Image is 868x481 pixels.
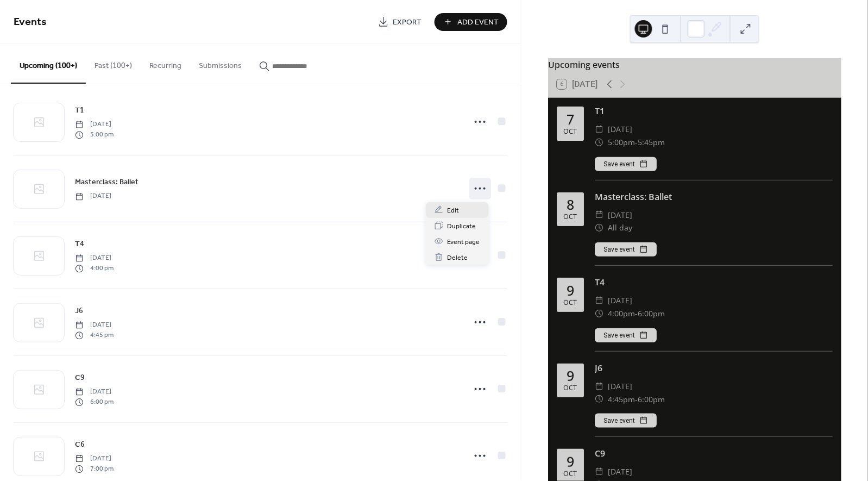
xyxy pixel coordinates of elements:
[11,44,86,84] button: Upcoming (100+)
[548,58,841,71] div: Upcoming events
[75,330,114,340] span: 4:45 pm
[75,397,114,407] span: 6:00 pm
[608,123,632,136] span: [DATE]
[75,120,114,130] span: [DATE]
[595,447,833,460] div: C9
[567,198,574,211] div: 8
[448,252,468,264] span: Delete
[608,136,635,149] span: 5:00pm
[75,264,114,273] span: 4:00 pm
[448,221,476,232] span: Duplicate
[595,157,657,171] button: Save event
[595,242,657,257] button: Save event
[75,372,85,384] a: C9
[595,380,603,393] div: ​
[448,205,460,216] span: Edit
[448,236,480,248] span: Event page
[75,176,139,189] a: Masterclass: Ballet
[75,130,114,140] span: 5:00 pm
[86,44,141,83] button: Past (100+)
[75,454,114,464] span: [DATE]
[435,13,507,31] button: Add Event
[563,128,577,135] div: Oct
[608,209,632,222] span: [DATE]
[370,13,430,31] a: Export
[608,294,632,307] span: [DATE]
[563,471,577,478] div: Oct
[595,104,833,117] div: T1
[75,321,114,330] span: [DATE]
[595,221,603,234] div: ​
[595,136,603,149] div: ​
[75,373,85,384] span: C9
[567,369,574,383] div: 9
[595,123,603,136] div: ​
[563,299,577,307] div: Oct
[595,393,603,406] div: ​
[567,284,574,297] div: 9
[635,393,638,406] span: -
[190,44,250,83] button: Submissions
[75,305,83,317] a: J6
[75,464,114,474] span: 7:00 pm
[75,238,84,251] a: T4
[608,221,632,234] span: All day
[595,294,603,307] div: ​
[75,388,114,397] span: [DATE]
[14,12,47,33] span: Events
[608,465,632,478] span: [DATE]
[75,440,85,451] span: C6
[75,177,139,189] span: Masterclass: Ballet
[635,136,638,149] span: -
[595,209,603,222] div: ​
[595,361,833,374] div: J6
[638,307,665,320] span: 6:00pm
[75,239,84,251] span: T4
[638,393,665,406] span: 6:00pm
[567,113,574,126] div: 7
[595,328,657,342] button: Save event
[75,254,114,264] span: [DATE]
[608,393,635,406] span: 4:45pm
[458,17,499,28] span: Add Event
[595,465,603,478] div: ​
[638,136,665,149] span: 5:45pm
[75,306,83,317] span: J6
[75,192,111,202] span: [DATE]
[75,105,84,117] span: T1
[608,307,635,320] span: 4:00pm
[595,276,833,289] div: T4
[608,380,632,393] span: [DATE]
[595,190,833,203] div: Masterclass: Ballet
[635,307,638,320] span: -
[567,455,574,468] div: 9
[75,439,85,451] a: C6
[75,104,84,117] a: T1
[595,414,657,428] button: Save event
[393,17,422,28] span: Export
[563,385,577,392] div: Oct
[563,214,577,221] div: Oct
[141,44,190,83] button: Recurring
[595,307,603,320] div: ​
